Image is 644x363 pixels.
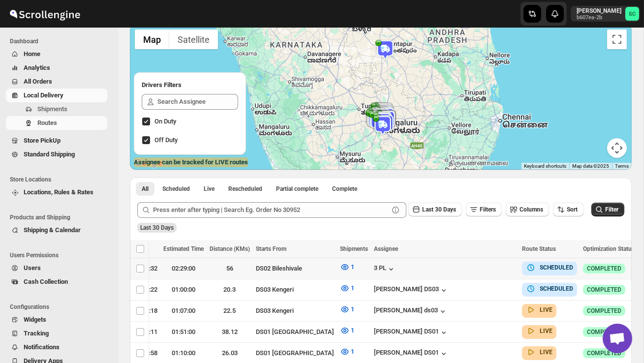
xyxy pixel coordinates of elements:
button: Sort [553,203,583,216]
span: Columns [520,206,543,213]
span: Local Delivery [24,91,63,99]
label: Assignee can be tracked for LIVE routes [134,157,248,167]
span: Products and Shipping [10,213,111,221]
span: Last 30 Days [422,206,456,213]
span: Analytics [24,64,50,71]
div: 01:10:00 [163,348,204,358]
span: 1 [351,327,354,334]
b: LIVE [540,349,552,356]
div: 01:00:00 [163,285,204,295]
button: Shipping & Calendar [6,223,107,237]
span: All [142,185,149,193]
span: Routes [37,119,57,126]
span: Complete [332,185,357,193]
span: Locations, Rules & Rates [24,188,93,196]
span: Sanjay chetri [625,7,639,21]
div: 02:29:00 [163,264,204,273]
div: 20.3 [210,285,250,295]
button: [PERSON_NAME] ds03 [374,306,448,316]
button: LIVE [526,305,552,315]
span: Widgets [24,316,46,323]
button: Toggle fullscreen view [607,30,627,49]
span: COMPLETED [587,307,621,315]
button: Map camera controls [607,138,627,158]
b: SCHEDULED [540,285,573,292]
button: 1 [334,302,360,317]
span: Store Locations [10,176,111,183]
button: Cash Collection [6,275,107,289]
span: Shipments [340,245,368,252]
div: 01:07:00 [163,306,204,316]
div: 26.03 [210,348,250,358]
a: Open this area in Google Maps (opens a new window) [132,157,165,170]
span: Distance (KMs) [210,245,250,252]
p: [PERSON_NAME] [577,7,621,15]
span: Configurations [10,303,111,311]
div: 56 [210,264,250,273]
button: All Orders [6,75,107,89]
input: Press enter after typing | Search Eg. Order No 30952 [153,202,389,218]
button: LIVE [526,326,552,336]
button: SCHEDULED [526,263,573,272]
button: User menu [571,6,640,22]
button: Routes [6,116,107,130]
span: Tracking [24,330,49,337]
button: Filters [466,203,502,216]
button: Notifications [6,340,107,354]
input: Search Assignee [157,94,238,110]
button: Last 30 Days [408,203,462,216]
button: Home [6,47,107,61]
span: On Duty [154,118,176,125]
div: 01:51:00 [163,327,204,337]
button: [PERSON_NAME] DS01 [374,328,449,337]
span: COMPLETED [587,286,621,294]
button: 1 [334,280,360,296]
span: Standard Shipping [24,151,75,158]
span: Estimated Time [163,245,204,252]
span: 1 [351,305,354,313]
button: Widgets [6,313,107,327]
button: Analytics [6,61,107,75]
b: LIVE [540,328,552,334]
img: Google [132,157,165,170]
button: Filter [591,203,624,216]
span: COMPLETED [587,265,621,272]
button: 1 [334,344,360,360]
button: Columns [506,203,549,216]
a: Terms (opens in new tab) [615,163,629,169]
span: Dashboard [10,37,111,45]
span: Users [24,264,41,272]
button: Tracking [6,327,107,340]
div: DS03 Kengeri [256,285,334,295]
div: DS03 Kengeri [256,306,334,316]
span: Rescheduled [228,185,262,193]
button: [PERSON_NAME] DS01 [374,349,449,359]
span: Home [24,50,40,58]
span: 1 [351,348,354,355]
button: Show satellite imagery [169,30,218,49]
button: All routes [136,182,154,196]
button: [PERSON_NAME] DS03 [374,285,449,295]
div: DS01 [GEOGRAPHIC_DATA] [256,327,334,337]
span: Scheduled [162,185,190,193]
button: 1 [334,259,360,275]
div: Open chat [603,324,632,353]
button: Shipments [6,102,107,116]
span: Live [204,185,215,193]
span: Partial complete [276,185,318,193]
span: Filters [480,206,496,213]
span: Shipments [37,105,67,113]
span: Optimization Status [583,245,635,252]
div: 3 PL [374,264,396,274]
button: Locations, Rules & Rates [6,185,107,199]
span: Map data ©2025 [572,163,609,169]
button: LIVE [526,347,552,357]
span: Notifications [24,343,60,351]
img: ScrollEngine [8,1,82,26]
span: Starts From [256,245,286,252]
b: LIVE [540,306,552,313]
button: Keyboard shortcuts [524,163,566,170]
span: Filter [605,206,618,213]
